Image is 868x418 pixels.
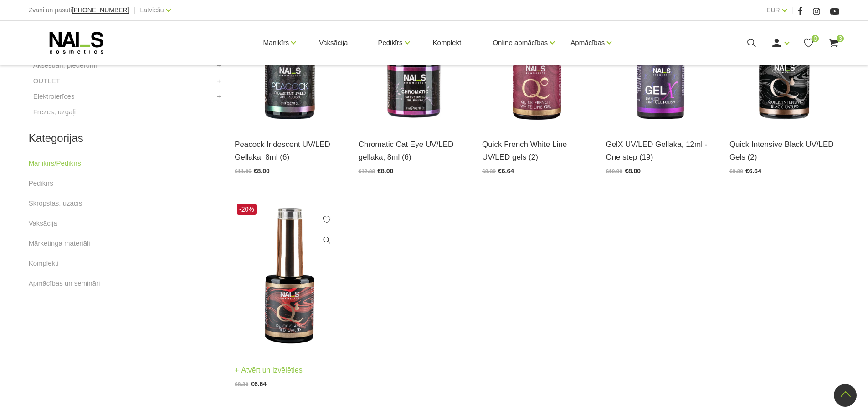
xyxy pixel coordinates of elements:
[828,37,839,49] a: 3
[606,138,715,163] a: GelX UV/LED Gellaka, 12ml - One step (19)
[29,158,81,169] a: Manikīrs/Pedikīrs
[251,380,267,388] span: €6.64
[235,168,252,175] span: €11.86
[29,5,129,16] div: Zvani un pasūti
[235,364,303,377] a: Atvērt un izvēlēties
[235,201,344,353] img: Quick Classic Red - īpaši pigmentēta, augstas kvalitātes klasiskā sarkanā gellaka, kas piešķir el...
[134,5,136,16] span: |
[29,238,90,249] a: Mārketinga materiāli
[745,167,761,175] span: €6.64
[729,138,839,163] a: Quick Intensive Black UV/LED Gels (2)
[217,76,221,86] a: +
[29,278,100,289] a: Apmācības un semināri
[498,167,514,175] span: €6.64
[625,167,641,175] span: €8.00
[235,381,248,388] span: €8.30
[29,218,57,229] a: Vaksācija
[791,5,793,16] span: |
[33,106,76,117] a: Frēzes, uzgaļi
[29,132,221,144] h2: Kategorijas
[254,167,270,175] span: €8.00
[377,167,393,175] span: €8.00
[482,168,496,175] span: €8.30
[29,258,59,269] a: Komplekti
[140,5,164,15] a: Latviešu
[33,91,75,102] a: Elektroierīces
[493,25,548,61] a: Online apmācības
[263,25,289,61] a: Manikīrs
[33,60,97,71] a: Aksesuāri, piederumi
[378,25,402,61] a: Pedikīrs
[359,168,375,175] span: €12.33
[812,35,819,42] span: 0
[766,5,780,15] a: EUR
[359,138,468,163] a: Chromatic Cat Eye UV/LED gellaka, 8ml (6)
[803,37,814,49] a: 0
[235,138,344,163] a: Peacock Iridescent UV/LED Gellaka, 8ml (6)
[606,168,622,175] span: €10.90
[72,6,129,14] span: [PHONE_NUMBER]
[237,204,257,215] span: -20%
[482,138,592,163] a: Quick French White Line UV/LED gels (2)
[570,25,605,61] a: Apmācības
[312,21,355,65] a: Vaksācija
[29,198,82,209] a: Skropstas, uzacis
[33,76,60,86] a: OUTLET
[217,60,221,71] a: +
[729,168,743,175] span: €8.30
[837,35,844,42] span: 3
[426,21,470,65] a: Komplekti
[72,7,129,14] a: [PHONE_NUMBER]
[29,178,53,189] a: Pedikīrs
[217,91,221,102] a: +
